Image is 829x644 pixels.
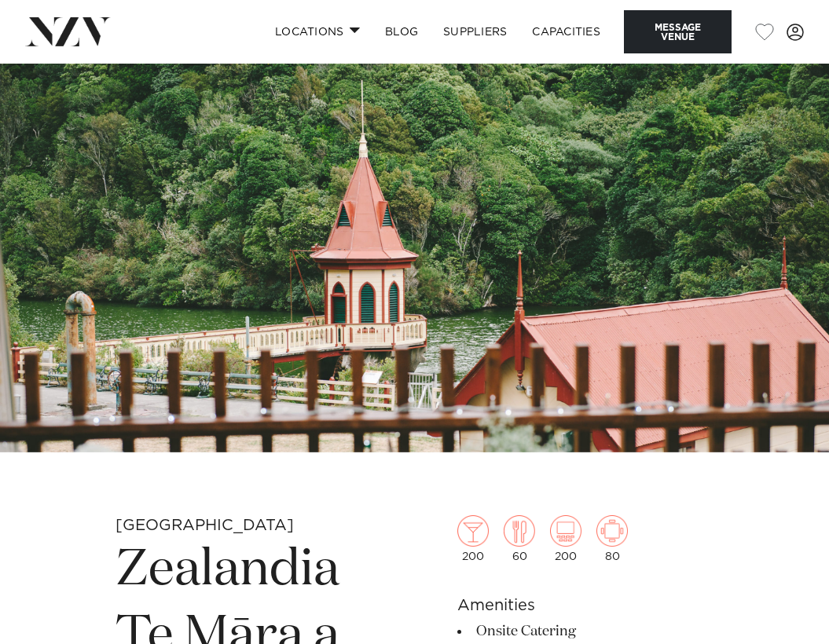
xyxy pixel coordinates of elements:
[550,515,581,547] img: theatre.png
[116,518,294,533] small: [GEOGRAPHIC_DATA]
[457,620,713,642] li: Onsite Catering
[519,15,613,49] a: Capacities
[262,15,372,49] a: Locations
[624,10,732,53] button: Message Venue
[457,594,713,617] h6: Amenities
[596,515,628,562] div: 80
[25,17,111,46] img: nzv-logo.png
[457,515,489,547] img: cocktail.png
[504,515,535,562] div: 60
[504,515,535,547] img: dining.png
[372,15,431,49] a: BLOG
[431,15,519,49] a: SUPPLIERS
[596,515,628,547] img: meeting.png
[457,515,489,562] div: 200
[550,515,581,562] div: 200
